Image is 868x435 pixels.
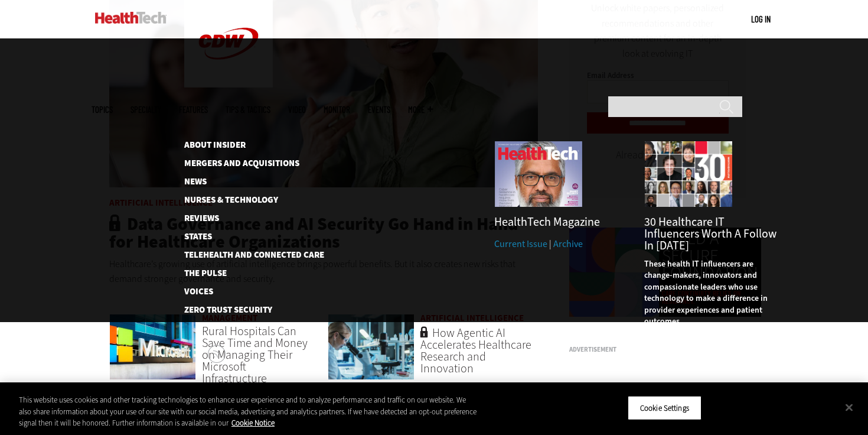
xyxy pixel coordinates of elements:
[549,238,552,250] span: |
[751,13,771,25] div: User menu
[19,394,478,429] div: This website uses cookies and other tracking technologies to enhance user experience and to analy...
[202,323,308,387] a: Rural Hospitals Can Save Time and Money on Managing Their Microsoft Infrastructure
[494,216,626,228] h3: HealthTech Magazine
[494,238,547,250] a: Current Issue
[328,314,415,391] a: scientist looks through microscope in lab
[184,196,305,204] a: Nurses & Technology
[628,395,701,420] button: Cookie Settings
[95,12,167,24] img: Home
[644,214,776,254] a: 30 Healthcare IT Influencers Worth a Follow in [DATE]
[184,269,305,278] a: The Pulse
[836,394,862,420] button: Close
[184,141,305,150] a: About Insider
[644,258,776,328] p: These health IT influencers are change-makers, innovators and compassionate leaders who use techn...
[494,141,583,207] img: Fall 2025 Cover
[184,214,305,223] a: Reviews
[184,177,305,186] a: News
[109,314,196,391] a: Microsoft building
[420,325,531,376] a: How Agentic AI Accelerates Healthcare Research and Innovation
[184,287,305,296] a: Voices
[569,346,746,353] h3: Advertisement
[184,159,305,168] a: Mergers and Acquisitions
[553,238,583,250] a: Archive
[184,306,323,314] a: Zero Trust Security
[231,418,275,428] a: More information about your privacy
[644,141,733,207] img: collage of influencers
[751,14,771,24] a: Log in
[184,251,305,259] a: Telehealth and Connected Care
[109,314,196,380] img: Microsoft building
[328,314,415,380] img: scientist looks through microscope in lab
[184,232,305,241] a: States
